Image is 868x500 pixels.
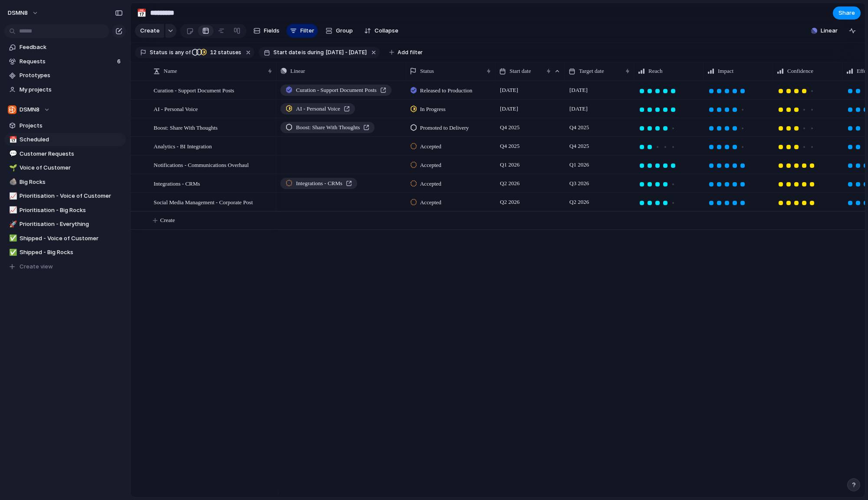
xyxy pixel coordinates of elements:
[296,86,377,95] span: Curation - Support Document Posts
[4,218,126,231] a: 🚀Prioritisation - Everything
[8,234,16,243] button: ✅
[8,220,16,229] button: 🚀
[191,48,243,57] button: 12 statuses
[8,150,16,158] button: 💬
[140,26,160,35] span: Create
[164,67,177,75] span: Name
[384,46,428,59] button: Add filter
[301,48,325,57] button: isduring
[8,248,16,257] button: ✅
[20,121,123,130] span: Projects
[160,216,175,225] span: Create
[567,197,591,207] span: Q2 2026
[154,160,249,170] span: Notifications - Communications Overhaul
[498,85,520,95] span: [DATE]
[567,141,591,151] span: Q4 2025
[290,67,305,75] span: Linear
[296,123,360,132] span: Boost: Share With Thoughts
[326,49,367,56] span: [DATE] - [DATE]
[838,9,855,17] span: Share
[302,49,306,56] span: is
[9,219,15,229] div: 🚀
[135,24,164,38] button: Create
[4,260,126,273] button: Create view
[4,246,126,259] div: ✅Shipped - Big Rocks
[4,204,126,217] a: 📈Prioritisation - Big Rocks
[4,6,43,20] button: DSMN8
[20,57,115,66] span: Requests
[718,67,733,75] span: Impact
[567,104,590,114] span: [DATE]
[154,85,234,95] span: Curation - Support Document Posts
[20,234,123,243] span: Shipped - Voice of Customer
[4,190,126,203] a: 📈Prioritisation - Voice of Customer
[398,49,423,56] span: Add filter
[4,161,126,174] div: 🌱Voice of Customer
[498,122,522,133] span: Q4 2025
[154,197,253,207] span: Social Media Management - Corporate Post
[787,67,813,75] span: Confidence
[306,49,324,56] span: during
[498,160,522,170] span: Q1 2026
[4,147,126,160] a: 💬Customer Requests
[4,232,126,245] a: ✅Shipped - Voice of Customer
[117,57,122,66] span: 6
[20,150,123,158] span: Customer Requests
[4,103,126,116] button: DSMN8
[9,205,15,215] div: 📈
[375,26,398,35] span: Collapse
[300,26,314,35] span: Filter
[567,85,590,95] span: [DATE]
[168,48,192,57] button: isany of
[137,7,146,19] div: 📅
[579,67,604,75] span: Target date
[833,7,861,20] button: Share
[20,43,123,52] span: Feedback
[420,142,441,151] span: Accepted
[8,206,16,215] button: 📈
[420,124,469,132] span: Promoted to Delivery
[324,48,368,57] button: [DATE] - [DATE]
[20,178,123,186] span: Big Rocks
[264,26,279,35] span: Fields
[8,135,16,144] button: 📅
[20,220,123,229] span: Prioritisation - Everything
[4,83,126,96] a: My projects
[567,160,591,170] span: Q1 2026
[280,178,357,189] a: Integrations - CRMs
[20,135,123,144] span: Scheduled
[20,192,123,200] span: Prioritisation - Voice of Customer
[4,69,126,82] a: Prototypes
[154,104,198,114] span: AI - Personal Voice
[9,233,15,243] div: ✅
[498,197,522,207] span: Q2 2026
[420,198,441,207] span: Accepted
[154,178,200,188] span: Integrations - CRMs
[20,248,123,257] span: Shipped - Big Rocks
[280,85,391,96] a: Curation - Support Document Posts
[4,176,126,189] a: 🪨Big Rocks
[20,105,39,114] span: DSMN8
[280,122,375,133] a: Boost: Share With Thoughts
[135,6,148,20] button: 📅
[174,49,191,56] span: any of
[336,26,353,35] span: Group
[207,49,218,56] span: 12
[498,104,520,114] span: [DATE]
[9,135,15,145] div: 📅
[420,180,441,188] span: Accepted
[169,49,174,56] span: is
[9,149,15,159] div: 💬
[498,178,522,189] span: Q2 2026
[420,67,434,75] span: Status
[4,55,126,68] a: Requests6
[296,105,340,113] span: AI - Personal Voice
[420,105,446,114] span: In Progress
[420,161,441,170] span: Accepted
[821,26,838,35] span: Linear
[321,24,357,38] button: Group
[9,191,15,201] div: 📈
